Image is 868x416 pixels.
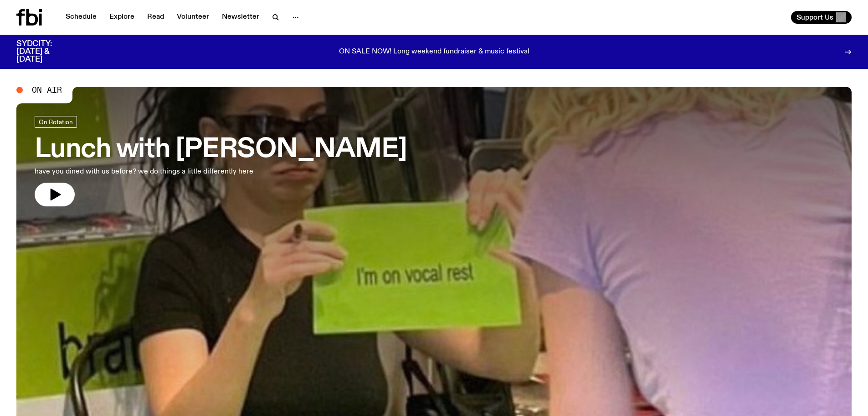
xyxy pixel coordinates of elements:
[35,137,407,163] h3: Lunch with [PERSON_NAME]
[142,11,169,24] a: Read
[35,166,268,177] p: have you dined with us before? we do things a little differently here
[32,86,62,94] span: On Air
[171,11,215,24] a: Volunteer
[60,11,102,24] a: Schedule
[796,13,833,21] span: Support Us
[791,11,852,24] button: Support Us
[35,116,407,206] a: Lunch with [PERSON_NAME]have you dined with us before? we do things a little differently here
[35,116,77,128] a: On Rotation
[339,48,529,56] p: ON SALE NOW! Long weekend fundraiser & music festival
[216,11,265,24] a: Newsletter
[16,40,75,63] h3: SYDCITY: [DATE] & [DATE]
[104,11,140,24] a: Explore
[39,118,73,125] span: On Rotation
